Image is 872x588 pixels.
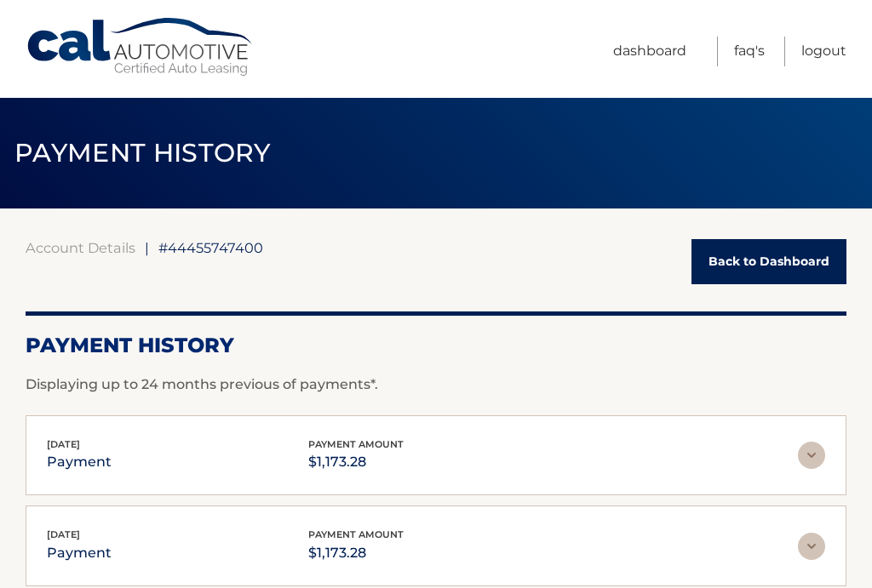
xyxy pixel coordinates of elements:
[734,37,765,66] a: FAQ's
[801,37,846,66] a: Logout
[613,37,686,66] a: Dashboard
[47,450,112,474] p: payment
[308,541,404,565] p: $1,173.28
[308,450,404,474] p: $1,173.28
[145,239,149,256] span: |
[26,374,846,395] p: Displaying up to 24 months previous of payments*.
[798,533,825,560] img: accordion-rest.svg
[47,438,80,450] span: [DATE]
[798,442,825,469] img: accordion-rest.svg
[26,333,846,358] h2: Payment History
[47,541,112,565] p: payment
[47,528,80,540] span: [DATE]
[158,239,263,256] span: #44455747400
[308,438,404,450] span: payment amount
[691,239,846,284] a: Back to Dashboard
[14,137,271,168] span: PAYMENT HISTORY
[26,239,135,256] a: Account Details
[308,528,404,540] span: payment amount
[26,17,255,77] a: Cal Automotive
